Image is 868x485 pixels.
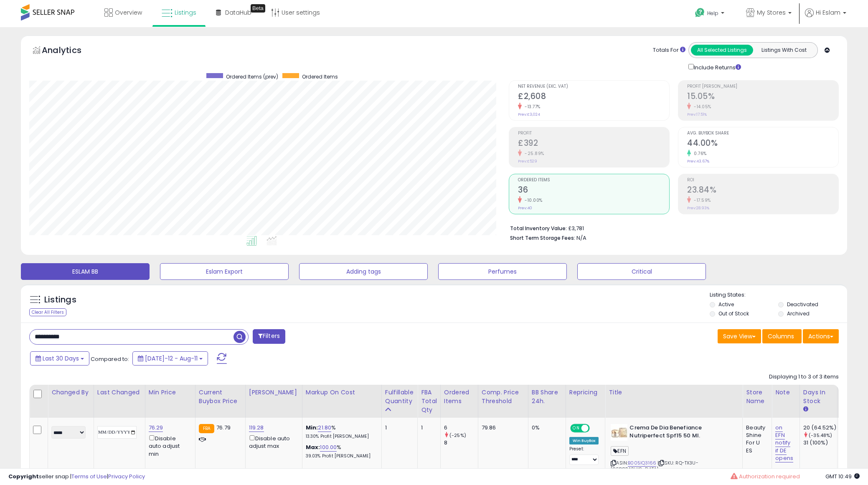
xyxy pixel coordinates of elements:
[718,310,749,317] label: Out of Stock
[306,424,318,432] b: Min:
[71,472,107,480] a: Terms of Use
[108,472,145,480] a: Privacy Policy
[522,197,543,203] small: -10.00%
[510,223,832,233] li: £3,781
[687,206,709,211] small: Prev: 28.93%
[43,354,79,363] span: Last 30 Days
[149,388,192,397] div: Min Price
[306,453,375,459] p: 39.03% Profit [PERSON_NAME]
[518,185,669,196] h2: 36
[718,301,734,308] label: Active
[653,46,685,54] div: Totals For
[438,263,567,280] button: Perfumes
[21,263,150,280] button: ESLAM BB
[687,185,838,196] h2: 23.84%
[421,424,434,432] div: 1
[611,424,627,441] img: 41xdKXOCsqL._SL40_.jpg
[29,308,66,316] div: Clear All Filters
[510,234,575,241] b: Short Term Storage Fees:
[691,197,711,203] small: -17.59%
[482,424,522,432] div: 79.86
[682,62,751,72] div: Include Returns
[687,159,709,164] small: Prev: 43.67%
[769,373,839,381] div: Displaying 1 to 3 of 3 items
[628,460,656,467] a: B005IQ3166
[688,1,733,27] a: Help
[809,432,832,439] small: (-35.48%)
[306,444,375,459] div: %
[629,424,731,442] b: Crema De Dia Benefiance Nutriperfect Spf15 50 Ml.
[510,225,567,232] b: Total Inventory Value:
[695,8,705,18] i: Get Help
[787,310,810,317] label: Archived
[225,8,251,17] span: DataHub
[522,104,541,110] small: -13.77%
[216,424,231,432] span: 76.79
[51,388,90,397] div: Changed by
[8,473,145,481] div: seller snap | |
[746,388,768,406] div: Store Name
[145,354,198,363] span: [DATE]-12 - Aug-11
[518,131,669,136] span: Profit
[518,138,669,150] h2: £392
[687,138,838,150] h2: 44.00%
[385,388,414,406] div: Fulfillable Quantity
[687,91,838,103] h2: 15.05%
[302,385,381,418] th: The percentage added to the cost of goods (COGS) that forms the calculator for Min & Max prices.
[299,263,428,280] button: Adding tags
[787,301,818,308] label: Deactivated
[691,45,753,56] button: All Selected Listings
[687,131,838,136] span: Avg. Buybox Share
[569,446,599,465] div: Preset:
[805,8,846,27] a: Hi Eslam
[576,234,586,242] span: N/A
[385,424,411,432] div: 1
[199,388,242,406] div: Current Buybox Price
[115,8,142,17] span: Overview
[518,91,669,103] h2: £2,608
[42,44,98,58] h5: Analytics
[444,424,478,432] div: 6
[757,8,786,17] span: My Stores
[687,178,838,183] span: ROI
[249,388,299,397] div: [PERSON_NAME]
[518,178,669,183] span: Ordered Items
[302,73,338,80] span: Ordered Items
[306,388,378,397] div: Markup on Cost
[775,388,796,397] div: Note
[30,351,89,366] button: Last 30 Days
[444,388,475,406] div: Ordered Items
[518,159,537,164] small: Prev: £529
[691,104,711,110] small: -14.05%
[306,424,375,439] div: %
[803,329,839,343] button: Actions
[91,355,129,363] span: Compared to:
[687,112,707,117] small: Prev: 17.51%
[518,206,532,211] small: Prev: 40
[718,329,761,343] button: Save View
[762,329,802,343] button: Columns
[518,112,540,117] small: Prev: £3,024
[175,8,196,17] span: Listings
[160,263,289,280] button: Eslam Export
[149,424,163,432] a: 76.29
[569,388,602,397] div: Repricing
[825,472,860,480] span: 2025-09-11 10:49 GMT
[746,424,765,455] div: Beauty Shine For U ES
[249,434,296,450] div: Disable auto adjust max
[768,332,794,340] span: Columns
[691,150,707,157] small: 0.76%
[803,406,808,413] small: Days In Stock.
[707,10,718,17] span: Help
[609,388,739,397] div: Title
[94,385,145,418] th: CSV column name: cust_attr_1_Last Changed
[803,388,834,406] div: Days In Stock
[318,424,331,432] a: 21.80
[775,424,793,462] a: on EFN notify if DE opens
[253,329,285,344] button: Filters
[199,424,214,433] small: FBA
[44,294,76,306] h5: Listings
[421,388,437,414] div: FBA Total Qty
[571,425,581,432] span: ON
[8,472,39,480] strong: Copyright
